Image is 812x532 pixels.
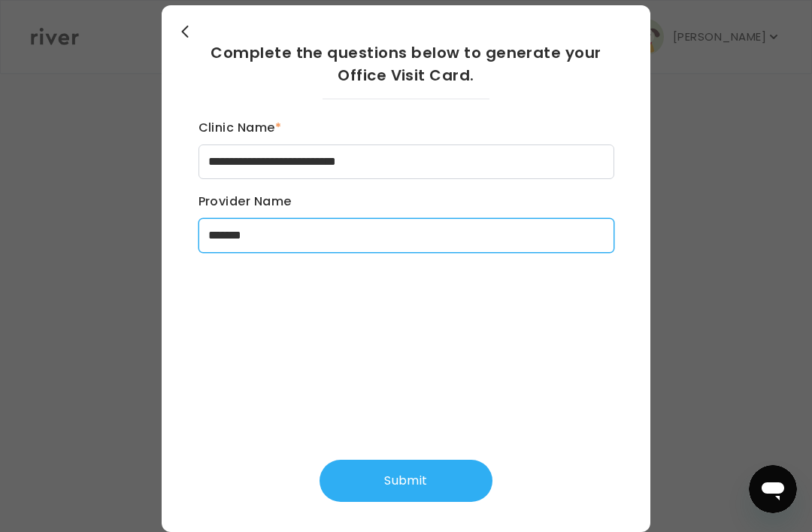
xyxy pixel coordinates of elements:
[198,144,614,179] input: clinicName
[749,465,797,513] iframe: Button to launch messaging window
[320,460,492,502] button: Submit
[198,191,614,212] label: Provider Name
[198,218,614,253] input: providerName
[198,41,614,87] h2: Complete the questions below to generate your Office Visit Card.
[198,117,614,138] label: Clinic Name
